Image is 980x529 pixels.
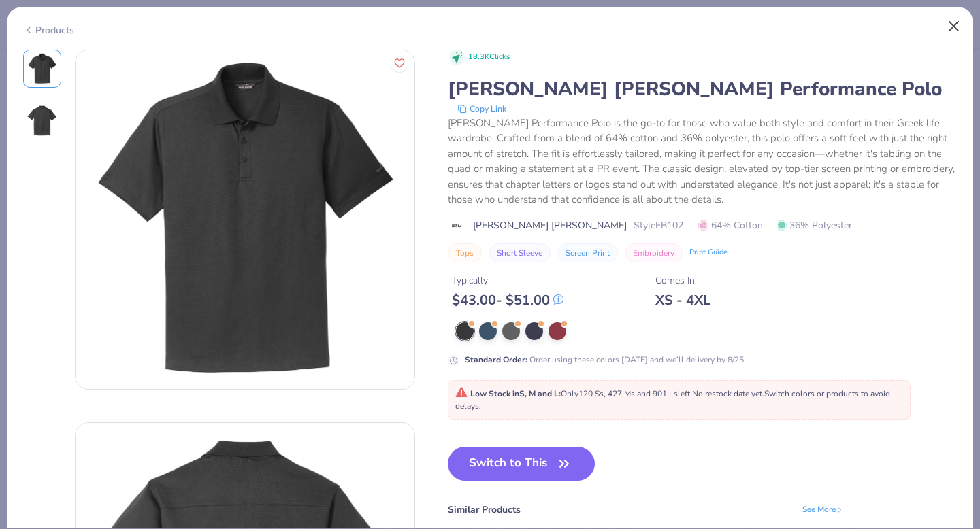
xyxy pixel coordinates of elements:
[455,388,890,411] span: Only 120 Ss, 427 Ms and 901 Ls left. Switch colors or products to avoid delays.
[689,247,728,258] div: Print Guide
[692,388,764,399] span: No restock date yet.
[465,354,746,366] div: Order using these colors [DATE] and we’ll delivery by 8/25.
[452,273,563,288] div: Typically
[448,116,958,207] div: [PERSON_NAME] Performance Polo is the go-to for those who value both style and comfort in their G...
[655,292,710,309] div: XS - 4XL
[941,14,967,39] button: Close
[448,76,958,102] div: [PERSON_NAME] [PERSON_NAME] Performance Polo
[452,292,563,309] div: $ 43.00 - $ 51.00
[453,102,510,116] button: copy to clipboard
[465,354,527,365] strong: Standard Order :
[26,52,59,85] img: Front
[391,54,408,72] button: Like
[448,243,482,262] button: Tops
[698,218,763,233] span: 64% Cotton
[473,218,627,233] span: [PERSON_NAME] [PERSON_NAME]
[448,502,521,517] div: Similar Products
[777,218,852,233] span: 36% Polyester
[26,104,59,137] img: Back
[557,243,618,262] button: Screen Print
[448,447,595,481] button: Switch to This
[489,243,551,262] button: Short Sleeve
[468,52,510,63] span: 18.3K Clicks
[470,388,561,399] strong: Low Stock in S, M and L :
[23,23,74,37] div: Products
[76,50,414,389] img: Front
[634,218,683,233] span: Style EB102
[655,273,710,288] div: Comes In
[448,220,466,231] img: brand logo
[625,243,683,262] button: Embroidery
[802,503,844,515] div: See More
